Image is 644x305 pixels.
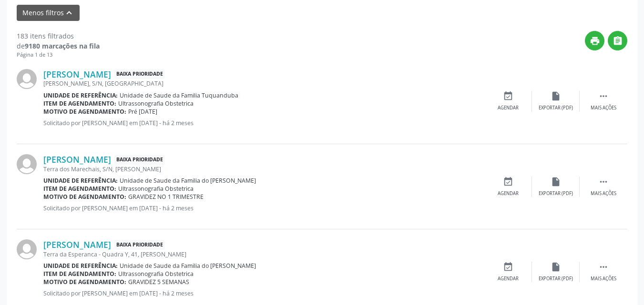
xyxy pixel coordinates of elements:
[551,177,561,187] i: insert_drive_file
[118,270,194,278] span: Ultrassonografia Obstetrica
[43,185,116,193] b: Item de agendamento:
[128,108,157,116] span: Pré [DATE]
[17,51,100,59] div: Página 1 de 13
[17,5,80,21] button: Menos filtroskeyboard_arrow_up
[120,177,256,185] span: Unidade de Saude da Familia do [PERSON_NAME]
[17,41,100,51] div: de
[503,177,513,187] i: event_available
[43,91,118,99] b: Unidade de referência:
[17,239,37,259] img: img
[585,31,604,50] button: print
[43,79,484,88] div: [PERSON_NAME], S/N, [GEOGRAPHIC_DATA]
[590,36,600,46] i: print
[43,278,126,286] b: Motivo de agendamento:
[114,240,165,250] span: Baixa Prioridade
[128,278,189,286] span: GRAVIDEZ 5 SEMANAS
[598,177,609,187] i: 
[591,105,616,111] div: Mais ações
[43,69,111,79] a: [PERSON_NAME]
[551,91,561,101] i: insert_drive_file
[120,91,238,99] span: Unidade de Saude da Familia Tuquanduba
[114,69,165,79] span: Baixa Prioridade
[64,8,74,18] i: keyboard_arrow_up
[43,270,116,278] b: Item de agendamento:
[114,155,165,165] span: Baixa Prioridade
[17,69,37,89] img: img
[43,250,484,258] div: Terra da Esperanca - Quadra Y, 41, [PERSON_NAME]
[539,105,573,111] div: Exportar (PDF)
[43,108,126,116] b: Motivo de agendamento:
[43,262,118,270] b: Unidade de referência:
[598,262,609,272] i: 
[591,275,616,282] div: Mais ações
[118,99,194,108] span: Ultrassonografia Obstetrica
[43,239,111,250] a: [PERSON_NAME]
[43,204,484,212] p: Solicitado por [PERSON_NAME] em [DATE] - há 2 meses
[43,165,484,173] div: Terra dos Marechais, S/N, [PERSON_NAME]
[43,119,484,127] p: Solicitado por [PERSON_NAME] em [DATE] - há 2 meses
[43,154,111,165] a: [PERSON_NAME]
[25,41,100,50] strong: 9180 marcações na fila
[43,177,118,185] b: Unidade de referência:
[498,105,519,111] div: Agendar
[503,91,513,101] i: event_available
[128,193,204,201] span: GRAVIDEZ NO 1 TRIMESTRE
[598,91,609,101] i: 
[503,262,513,272] i: event_available
[120,262,256,270] span: Unidade de Saude da Familia do [PERSON_NAME]
[17,31,100,41] div: 183 itens filtrados
[539,190,573,197] div: Exportar (PDF)
[118,185,194,193] span: Ultrassonografia Obstetrica
[43,289,484,297] p: Solicitado por [PERSON_NAME] em [DATE] - há 2 meses
[17,154,37,174] img: img
[613,36,623,46] i: 
[498,190,519,197] div: Agendar
[43,99,116,108] b: Item de agendamento:
[539,275,573,282] div: Exportar (PDF)
[591,190,616,197] div: Mais ações
[551,262,561,272] i: insert_drive_file
[498,275,519,282] div: Agendar
[43,193,126,201] b: Motivo de agendamento:
[608,31,627,50] button: 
